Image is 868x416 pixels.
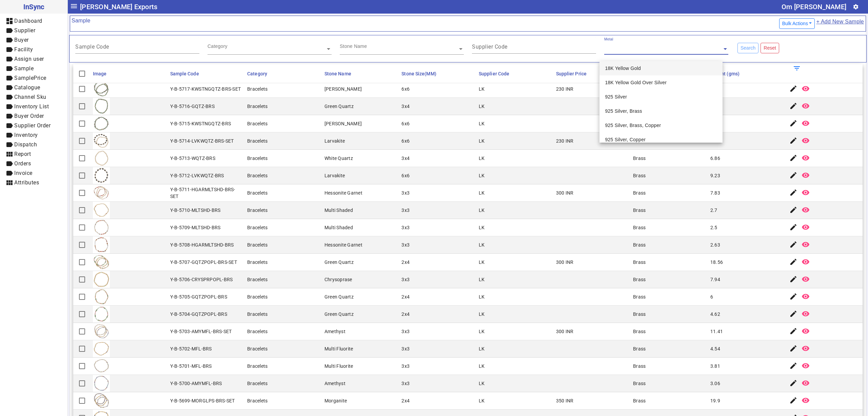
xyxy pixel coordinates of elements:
[401,71,436,76] span: Stone Size(MM)
[14,160,31,167] span: Orders
[401,259,410,266] div: 2x4
[5,131,14,139] mat-icon: label
[479,155,485,162] div: LK
[247,172,268,179] div: Bracelets
[710,311,720,318] div: 4.62
[14,103,49,110] span: Inventory List
[5,160,14,168] mat-icon: label
[816,17,864,30] a: + Add New Sample
[14,37,29,43] span: Buyer
[605,137,646,142] span: 925 Silver, Copper
[479,241,485,248] div: LK
[479,363,485,369] div: LK
[247,345,268,352] div: Bracelets
[170,224,221,231] div: Y-B-5709-MLTSHD-BRS
[5,150,14,158] mat-icon: view_module
[802,85,810,93] mat-icon: remove_red_eye
[247,397,268,404] div: Bracelets
[5,169,14,177] mat-icon: label
[401,172,410,179] div: 6x6
[324,241,362,248] div: Hessonite Garnet
[479,86,485,92] div: LK
[247,363,268,369] div: Bracelets
[633,363,646,369] div: Brass
[479,293,485,300] div: LK
[247,71,267,76] span: Category
[556,71,587,76] span: Supplier Price
[324,276,352,283] div: Chrysoprase
[93,150,110,167] img: 2a46006c-23a7-430c-a4c9-eee71dbbb931
[93,392,110,409] img: 4971b55c-963b-4629-b4ef-8a3e37ba3f10
[710,259,723,266] div: 18.56
[472,43,508,50] mat-label: Supplier Code
[633,259,646,266] div: Brass
[633,328,646,335] div: Brass
[93,167,110,184] img: 2d6bab97-017e-4730-b60f-08425da05748
[5,46,14,54] mat-icon: label
[401,276,410,283] div: 3x3
[324,207,353,214] div: Multi Shaded
[324,155,353,162] div: White Quartz
[479,259,485,266] div: LK
[401,207,410,214] div: 3x3
[710,276,720,283] div: 7.94
[247,155,268,162] div: Bracelets
[802,223,810,231] mat-icon: remove_red_eye
[633,345,646,352] div: Brass
[247,276,268,283] div: Bracelets
[633,155,646,162] div: Brass
[401,380,410,387] div: 3x3
[93,115,110,132] img: a295ca4a-8f17-4e60-b567-16b306997aa5
[93,271,110,288] img: f7e17c11-9dd8-4260-ab54-28e6822b9b99
[324,120,362,127] div: [PERSON_NAME]
[170,397,235,404] div: Y-B-5699-MORGLPS-BRS-SET
[247,138,268,144] div: Bracelets
[479,207,485,214] div: LK
[14,18,42,24] span: Dashboard
[479,380,485,387] div: LK
[710,397,720,404] div: 19.9
[793,64,801,72] mat-icon: filter_list
[710,380,720,387] div: 3.06
[605,123,661,128] span: 925 Silver, Brass, Copper
[247,103,268,110] div: Bracelets
[802,396,810,404] mat-icon: remove_red_eye
[14,122,51,129] span: Supplier Order
[401,293,410,300] div: 2x4
[789,223,797,231] mat-icon: edit
[80,1,157,12] span: [PERSON_NAME] Exports
[324,86,362,92] div: [PERSON_NAME]
[710,345,720,352] div: 4.54
[93,375,110,392] img: 70757ee7-9d69-46a3-99f6-a8ac1aa27211
[556,259,574,266] div: 300 INR
[401,120,410,127] div: 6x6
[401,155,410,162] div: 3x4
[710,293,713,300] div: 6
[324,189,362,196] div: Hessonite Garnet
[5,93,14,101] mat-icon: label
[710,241,720,248] div: 2.63
[170,380,222,387] div: Y-B-5700-AMYMFL-BRS
[479,103,485,110] div: LK
[14,27,35,34] span: Supplier
[401,345,410,352] div: 3x3
[93,202,110,219] img: 38dccbb3-1f1a-44cd-995b-8c54cadd2a95
[170,363,212,369] div: Y-B-5701-MFL-BRS
[479,224,485,231] div: LK
[324,259,354,266] div: Green Quartz
[789,119,797,127] mat-icon: edit
[802,206,810,214] mat-icon: remove_red_eye
[14,132,38,138] span: Inventory
[633,380,646,387] div: Brass
[802,188,810,197] mat-icon: remove_red_eye
[75,43,109,50] mat-label: Sample Code
[479,189,485,196] div: LK
[479,71,509,76] span: Supplier Code
[5,65,14,73] mat-icon: label
[324,363,353,369] div: Multi Fluorite
[789,275,797,283] mat-icon: edit
[633,207,646,214] div: Brass
[479,276,485,283] div: LK
[802,292,810,301] mat-icon: remove_red_eye
[802,119,810,127] mat-icon: remove_red_eye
